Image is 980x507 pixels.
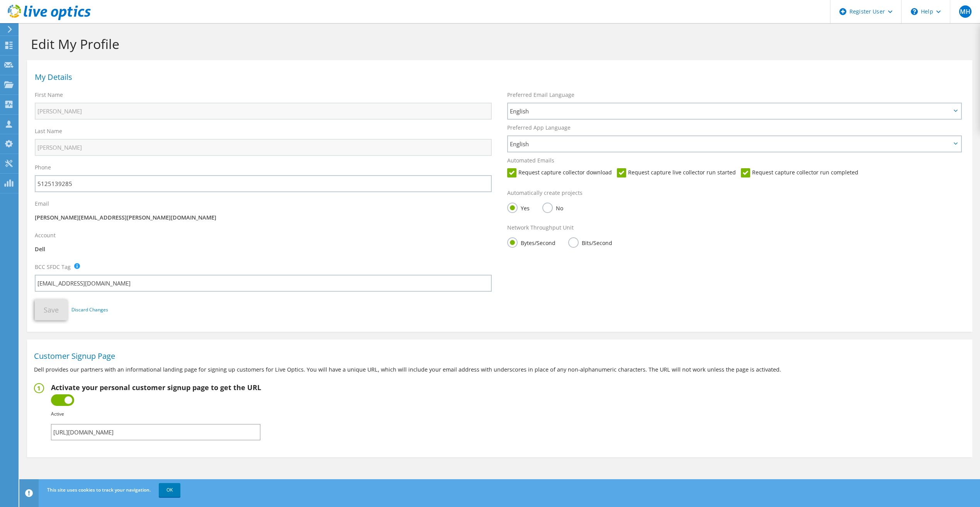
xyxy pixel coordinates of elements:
label: First Name [35,91,63,99]
label: Automated Emails [507,157,554,164]
button: Save [35,299,68,320]
label: Last Name [35,127,62,135]
h1: Edit My Profile [31,36,965,52]
h1: My Details [35,73,961,81]
label: Phone [35,164,51,171]
a: OK [159,483,180,497]
label: Automatically create projects [507,189,583,197]
label: Preferred Email Language [507,91,574,99]
b: Active [51,411,64,417]
span: English [510,106,951,116]
svg: \n [911,8,918,15]
label: Network Throughput Unit [507,224,574,232]
label: Bytes/Second [507,237,555,247]
p: Dell [35,245,492,253]
p: Dell provides our partners with an informational landing page for signing up customers for Live O... [34,365,965,374]
label: Yes [507,203,530,212]
label: BCC SFDC Tag [35,263,71,271]
span: This site uses cookies to track your navigation. [47,487,151,493]
label: No [542,203,563,212]
label: Bits/Second [568,237,612,247]
label: Request capture collector run completed [741,168,858,177]
label: Request capture live collector run started [617,168,736,177]
label: Preferred App Language [507,124,571,132]
span: English [510,139,951,149]
p: [PERSON_NAME][EMAIL_ADDRESS][PERSON_NAME][DOMAIN_NAME] [35,213,492,222]
h1: Customer Signup Page [34,352,961,360]
a: Discard Changes [71,306,108,314]
h2: Activate your personal customer signup page to get the URL [51,383,261,392]
span: MH [959,5,972,18]
label: Account [35,232,56,239]
label: Email [35,200,49,208]
label: Request capture collector download [507,168,612,177]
